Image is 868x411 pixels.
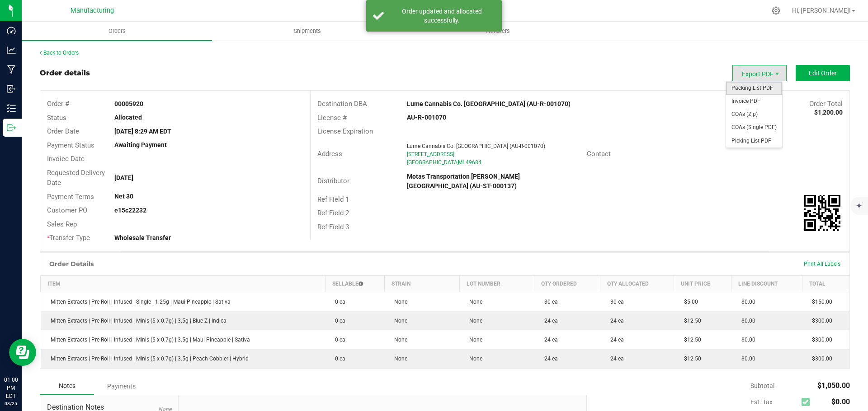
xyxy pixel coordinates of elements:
inline-svg: Manufacturing [7,65,16,74]
span: Edit Order [809,69,837,77]
span: $0.00 [737,299,755,305]
inline-svg: Inventory [7,104,16,113]
span: Mitten Extracts | Pre-Roll | Infused | Single | 1.25g | Maui Pineapple | Sativa [46,299,231,305]
p: 01:00 PM EDT [4,376,18,400]
th: Unit Price [674,275,731,292]
span: $12.50 [679,318,701,324]
span: $0.00 [737,318,755,324]
span: Print All Labels [804,261,840,267]
span: License # [317,114,347,122]
li: Packing List PDF [726,82,782,95]
li: Picking List PDF [726,134,782,148]
strong: AU-R-001070 [407,114,446,121]
span: 0 ea [330,356,345,362]
span: 30 ea [540,299,558,305]
span: $150.00 [807,299,832,305]
h1: Order Details [49,260,94,268]
span: 0 ea [330,337,345,343]
th: Total [802,275,849,292]
div: Payments [94,378,148,394]
strong: e15c22232 [114,207,146,214]
div: Order details [40,68,90,79]
span: 0 ea [330,299,345,305]
th: Item [41,275,325,292]
span: Hi, [PERSON_NAME]! [792,7,851,14]
span: Ref Field 3 [317,223,349,231]
strong: $1,200.00 [814,109,843,116]
span: Transfer Type [47,234,90,242]
span: 24 ea [606,318,624,324]
a: Orders [22,22,212,41]
span: Destination DBA [317,100,367,108]
strong: 00005920 [114,100,143,107]
span: None [390,318,407,324]
iframe: Resource center [9,339,36,366]
span: [STREET_ADDRESS] [407,151,454,157]
th: Sellable [325,275,384,292]
span: Contact [587,150,611,158]
inline-svg: Dashboard [7,26,16,35]
span: Invoice Date [47,155,85,163]
inline-svg: Inbound [7,84,16,93]
span: Manufacturing [71,7,114,14]
span: Customer PO [47,206,87,214]
span: License Expiration [317,127,373,135]
strong: [DATE] [114,174,133,181]
strong: [DATE] 8:29 AM EDT [114,128,171,135]
span: Orders [96,27,138,35]
span: $12.50 [679,337,701,343]
span: Address [317,150,342,158]
span: $5.00 [679,299,698,305]
span: 24 ea [540,318,558,324]
span: [GEOGRAPHIC_DATA] [407,159,459,166]
img: Scan me! [804,195,840,231]
span: Calculate excise tax [802,396,814,408]
div: Manage settings [770,6,782,15]
span: COAs (Zip) [726,108,782,121]
span: Mitten Extracts | Pre-Roll | Infused | Minis (5 x 0.7g) | 3.5g | Blue Z | Indica [46,318,226,324]
div: Order updated and allocated successfully. [389,7,495,25]
span: Payment Terms [47,193,94,201]
span: Est. Tax [750,398,798,406]
strong: Awaiting Payment [114,141,167,148]
span: 24 ea [606,356,624,362]
span: Order Date [47,127,79,135]
span: None [390,356,407,362]
inline-svg: Outbound [7,123,16,132]
span: None [390,299,407,305]
th: Strain [384,275,459,292]
p: 08/25 [4,400,18,407]
span: Ref Field 2 [317,209,349,217]
span: $0.00 [737,337,755,343]
span: Distributor [317,177,349,185]
span: None [390,337,407,343]
span: $0.00 [737,356,755,362]
span: Order # [47,100,69,108]
span: Subtotal [750,382,774,389]
qrcode: 00005920 [804,195,840,231]
strong: Lume Cannabis Co. [GEOGRAPHIC_DATA] (AU-R-001070) [407,100,571,107]
li: Invoice PDF [726,95,782,108]
strong: Allocated [114,114,142,121]
a: Back to Orders [40,50,79,56]
button: Edit Order [796,65,850,81]
span: None [465,337,482,343]
span: 49684 [466,159,481,166]
span: Mitten Extracts | Pre-Roll | Infused | Minis (5 x 0.7g) | 3.5g | Peach Cobbler | Hybrid [46,356,249,362]
span: Mitten Extracts | Pre-Roll | Infused | Minis (5 x 0.7g) | 3.5g | Maui Pineapple | Sativa [46,337,250,343]
span: 30 ea [606,299,624,305]
th: Qty Ordered [534,275,600,292]
span: Ref Field 1 [317,195,349,203]
span: 24 ea [540,356,558,362]
li: COAs (Single PDF) [726,121,782,134]
span: MI [458,159,464,166]
span: Order Total [809,100,843,108]
th: Qty Allocated [600,275,674,292]
span: Payment Status [47,141,94,149]
strong: Net 30 [114,193,133,200]
strong: Motas Transportation [PERSON_NAME][GEOGRAPHIC_DATA] (AU-ST-000137) [407,173,520,189]
span: Export PDF [732,65,787,81]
